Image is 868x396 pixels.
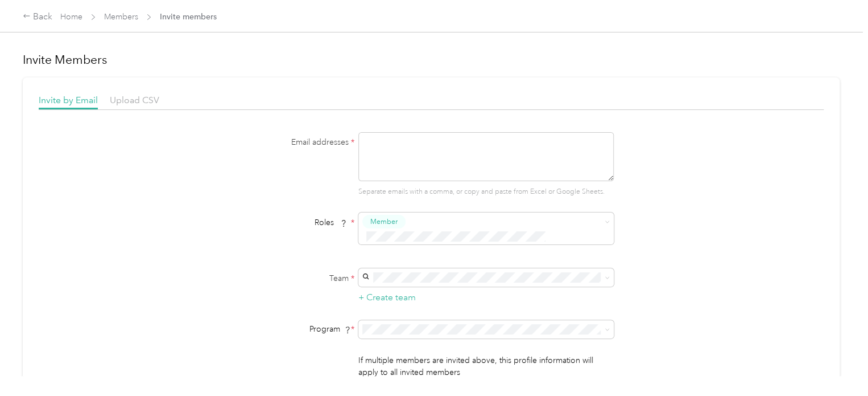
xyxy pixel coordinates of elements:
[160,11,217,23] span: Invite members
[23,10,52,24] div: Back
[358,354,614,378] p: If multiple members are invited above, this profile information will apply to all invited members
[370,217,398,227] span: Member
[358,291,416,305] button: + Create team
[23,52,840,68] h1: Invite Members
[60,12,82,22] a: Home
[110,95,159,105] span: Upload CSV
[104,12,138,22] a: Members
[212,136,354,148] label: Email addresses
[311,214,351,231] span: Roles
[212,272,354,284] label: Team
[804,332,868,396] iframe: Everlance-gr Chat Button Frame
[212,323,354,335] div: Program
[39,95,98,105] span: Invite by Email
[362,215,406,229] button: Member
[358,187,614,197] p: Separate emails with a comma, or copy and paste from Excel or Google Sheets.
